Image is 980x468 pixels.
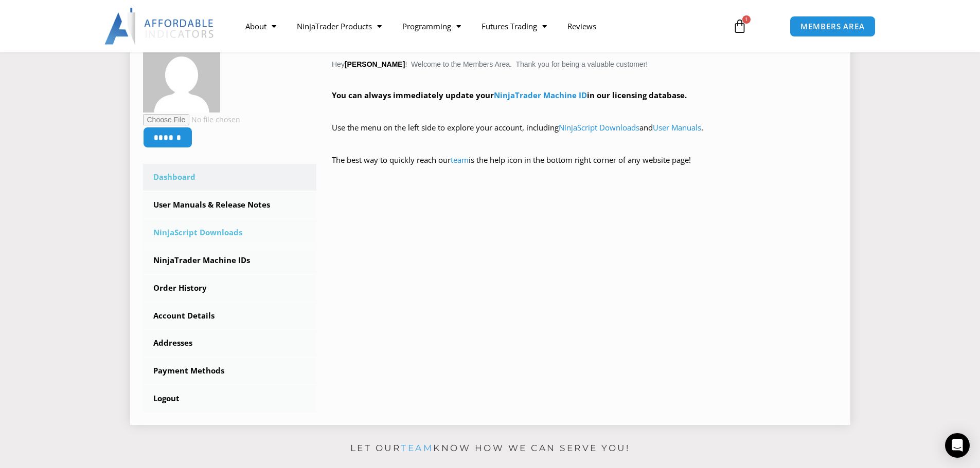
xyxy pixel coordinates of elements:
[287,14,392,38] a: NinjaTrader Products
[332,90,687,100] strong: You can always immediately update your in our licensing database.
[143,247,317,274] a: NinjaTrader Machine IDs
[130,440,850,457] p: Let our know how we can serve you!
[401,443,433,453] a: team
[143,330,317,357] a: Addresses
[653,122,701,133] a: User Manuals
[143,275,317,302] a: Order History
[143,164,317,412] nav: Account pages
[332,153,838,182] p: The best way to quickly reach our is the help icon in the bottom right corner of any website page!
[742,15,751,24] span: 1
[451,155,469,165] a: team
[143,192,317,218] a: User Manuals & Release Notes
[332,40,838,182] div: Hey ! Welcome to the Members Area. Thank you for being a valuable customer!
[143,35,220,113] img: f244f6d7da44871d1bce45a3425855557a0391d854fe05dc168124e6f0e1b706
[945,433,970,458] div: Open Intercom Messenger
[332,121,838,149] p: Use the menu on the left side to explore your account, including and .
[143,385,317,412] a: Logout
[143,358,317,384] a: Payment Methods
[494,90,587,100] a: NinjaTrader Machine ID
[235,14,287,38] a: About
[143,303,317,329] a: Account Details
[345,60,405,68] strong: [PERSON_NAME]
[559,122,639,133] a: NinjaScript Downloads
[717,11,762,41] a: 1
[557,14,607,38] a: Reviews
[392,14,471,38] a: Programming
[104,8,215,45] img: LogoAI | Affordable Indicators – NinjaTrader
[790,16,876,37] a: MEMBERS AREA
[800,23,865,30] span: MEMBERS AREA
[143,219,317,246] a: NinjaScript Downloads
[235,14,721,38] nav: Menu
[143,164,317,191] a: Dashboard
[471,14,557,38] a: Futures Trading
